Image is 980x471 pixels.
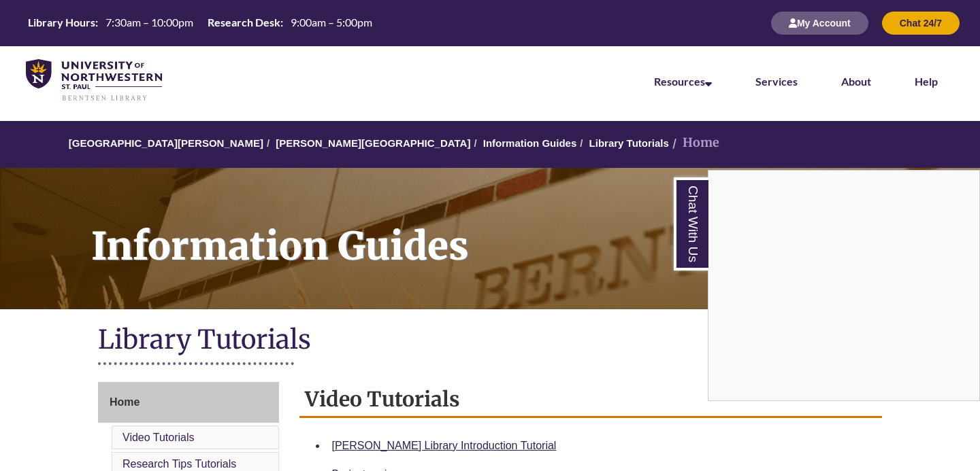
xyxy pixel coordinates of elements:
img: UNWSP Library Logo [26,59,162,102]
a: About [841,75,871,88]
a: Help [915,75,938,88]
div: Chat With Us [708,170,980,401]
a: Chat With Us [674,177,708,271]
iframe: Chat Widget [708,171,979,400]
a: Resources [654,75,712,88]
a: Services [755,75,798,88]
